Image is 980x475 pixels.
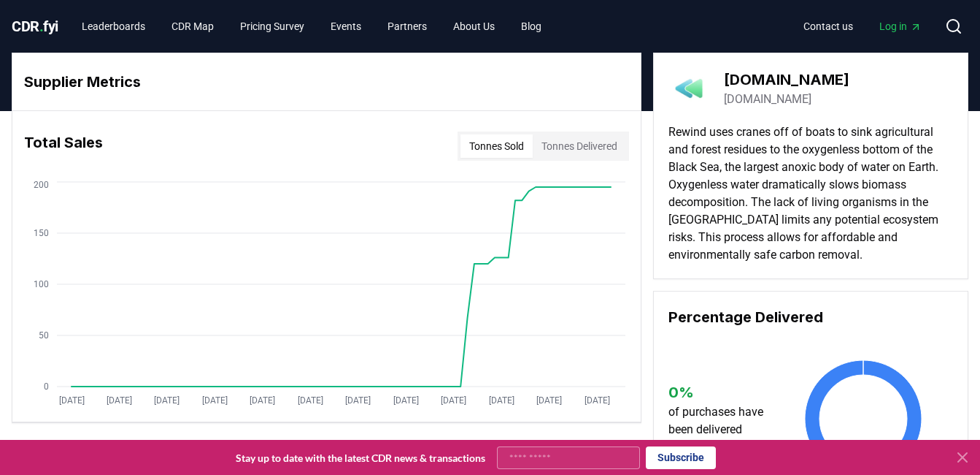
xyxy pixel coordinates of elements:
[536,395,562,406] tspan: [DATE]
[154,395,180,406] tspan: [DATE]
[70,13,157,39] a: Leaderboards
[12,18,58,35] span: CDR fyi
[44,381,49,392] tspan: 0
[376,13,439,39] a: Partners
[39,18,44,35] span: .
[160,13,225,39] a: CDR Map
[12,16,58,37] a: CDR.fyi
[724,91,811,108] a: [DOMAIN_NAME]
[441,395,466,406] tspan: [DATE]
[509,13,553,39] a: Blog
[668,68,709,109] img: Rewind.earth-logo
[298,395,323,406] tspan: [DATE]
[668,381,776,403] h3: 0 %
[59,395,85,406] tspan: [DATE]
[668,306,953,328] h3: Percentage Delivered
[34,279,49,289] tspan: 100
[24,71,629,93] h3: Supplier Metrics
[792,13,865,39] a: Contact us
[202,395,228,406] tspan: [DATE]
[868,13,933,39] a: Log in
[668,403,776,438] p: of purchases have been delivered
[584,395,610,406] tspan: [DATE]
[34,228,49,238] tspan: 150
[345,395,371,406] tspan: [DATE]
[39,330,49,341] tspan: 50
[24,132,103,161] h3: Total Sales
[533,134,626,158] button: Tonnes Delivered
[879,19,922,34] span: Log in
[460,134,533,158] button: Tonnes Sold
[668,123,953,264] p: Rewind uses cranes off of boats to sink agricultural and forest residues to the oxygenless bottom...
[441,13,506,39] a: About Us
[34,180,49,190] tspan: 200
[250,395,275,406] tspan: [DATE]
[107,395,132,406] tspan: [DATE]
[228,13,316,39] a: Pricing Survey
[724,69,849,91] h3: [DOMAIN_NAME]
[319,13,373,39] a: Events
[792,13,933,39] nav: Main
[70,13,553,39] nav: Main
[489,395,514,406] tspan: [DATE]
[393,395,419,406] tspan: [DATE]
